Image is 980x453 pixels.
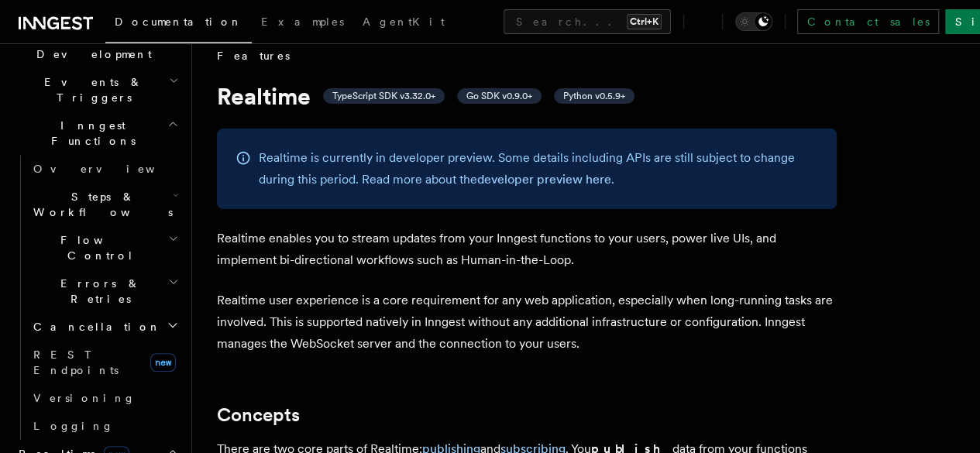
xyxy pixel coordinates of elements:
a: Examples [252,5,353,42]
span: REST Endpoints [33,348,119,376]
button: Toggle dark mode [735,12,772,31]
span: new [150,353,176,372]
h1: Realtime [217,82,837,110]
span: Events & Triggers [12,74,169,105]
button: Search...Ctrl+K [504,9,671,34]
a: REST Endpointsnew [27,341,182,384]
button: Flow Control [27,226,182,269]
span: Python v0.5.9+ [563,90,625,102]
span: Logging [33,420,114,432]
button: Errors & Retries [27,269,182,313]
a: AgentKit [353,5,454,42]
p: Realtime enables you to stream updates from your Inngest functions to your users, power live UIs,... [217,228,837,271]
p: Realtime user experience is a core requirement for any web application, especially when long-runn... [217,290,837,355]
div: Inngest Functions [12,155,182,440]
span: Inngest Functions [12,118,167,149]
a: Logging [27,412,182,440]
span: Overview [33,163,193,175]
span: Features [217,48,290,63]
button: Local Development [12,25,182,68]
button: Steps & Workflows [27,183,182,226]
a: Versioning [27,384,182,412]
span: TypeScript SDK v3.32.0+ [332,90,435,102]
span: Local Development [12,31,169,62]
span: Versioning [33,392,136,404]
span: Examples [261,15,344,28]
span: Go SDK v0.9.0+ [466,90,532,102]
span: Cancellation [27,319,161,335]
span: Steps & Workflows [27,189,173,220]
a: Documentation [105,5,252,43]
a: Overview [27,155,182,183]
span: AgentKit [363,15,445,28]
a: developer preview here [477,172,611,187]
p: Realtime is currently in developer preview. Some details including APIs are still subject to chan... [259,147,818,190]
span: Errors & Retries [27,276,168,307]
span: Documentation [115,15,242,28]
button: Cancellation [27,313,182,341]
span: Flow Control [27,232,168,263]
a: Contact sales [797,9,939,34]
button: Events & Triggers [12,68,182,112]
kbd: Ctrl+K [627,14,662,29]
a: Concepts [217,404,300,426]
button: Inngest Functions [12,112,182,155]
